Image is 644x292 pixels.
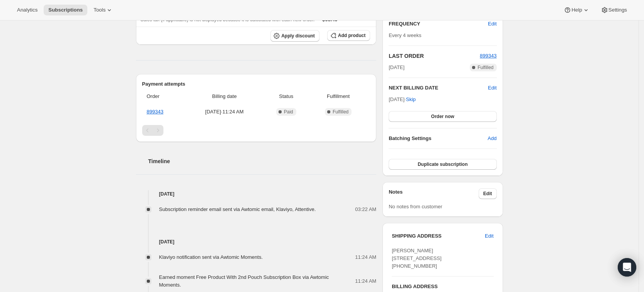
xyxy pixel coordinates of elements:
span: Fulfilled [333,109,348,115]
span: No notes from customer [389,204,442,209]
span: Edit [488,20,496,28]
span: 11:24 AM [355,277,376,285]
button: 899343 [480,52,496,60]
span: Klaviyo notification sent via Awtomic Moments. [159,254,263,260]
nav: Pagination [142,125,370,136]
h3: Notes [389,188,479,199]
span: Subscriptions [48,7,83,13]
a: 899343 [480,53,496,59]
span: Every 4 weeks [389,32,421,38]
button: Edit [483,18,501,30]
span: [DATE] · [389,96,416,102]
h2: LAST ORDER [389,52,480,60]
h3: BILLING ADDRESS [392,283,493,290]
span: Earned moment Free Product With 2nd Pouch Subscription Box via Awtomic Moments. [159,274,329,288]
span: Order now [431,113,454,120]
button: Edit [488,84,496,92]
button: Add [483,132,501,145]
span: Subscription reminder email sent via Awtomic email, Klaviyo, Attentive. [159,206,316,212]
h4: [DATE] [136,190,377,198]
h2: Payment attempts [142,80,370,88]
span: Help [571,7,582,13]
a: 899343 [147,109,163,115]
button: Help [559,5,594,15]
button: Settings [596,5,632,15]
button: Edit [479,188,497,199]
span: Tools [93,7,105,13]
div: Open Intercom Messenger [618,258,636,277]
span: Apply discount [281,33,315,39]
span: Settings [608,7,627,13]
button: Duplicate subscription [389,159,496,170]
button: Tools [89,5,118,15]
span: Fulfillment [311,93,365,100]
h2: FREQUENCY [389,20,488,28]
span: [DATE] [389,64,404,71]
span: Add [488,135,496,142]
h4: [DATE] [136,238,377,246]
h3: SHIPPING ADDRESS [392,232,485,240]
button: Add product [327,30,370,41]
span: Skip [406,96,416,103]
span: 03:22 AM [355,206,376,213]
button: Skip [401,93,420,106]
h2: Timeline [148,157,377,165]
span: Edit [485,232,493,240]
span: Billing date [187,93,261,100]
span: Fulfilled [477,64,493,71]
button: Apply discount [270,30,319,42]
th: Order [142,88,185,105]
button: Subscriptions [44,5,87,15]
span: Status [266,93,306,100]
span: [PERSON_NAME] [STREET_ADDRESS] [PHONE_NUMBER] [392,248,442,269]
span: Duplicate subscription [418,161,467,167]
span: [DATE] · 11:24 AM [187,108,261,116]
span: Edit [483,191,492,197]
button: Order now [389,111,496,122]
span: Add product [338,32,365,39]
span: 11:24 AM [355,253,376,261]
button: Analytics [12,5,42,15]
h6: Batching Settings [389,135,488,142]
span: Analytics [17,7,37,13]
button: Edit [480,230,498,242]
span: Paid [284,109,293,115]
h2: NEXT BILLING DATE [389,84,488,92]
